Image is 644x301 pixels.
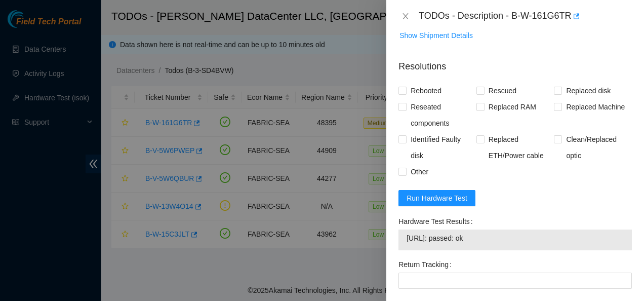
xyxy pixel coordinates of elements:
[407,193,467,204] span: Run Hardware Test
[398,52,632,73] p: Resolutions
[407,99,476,131] span: Reseated components
[407,233,624,244] span: [URL]: passed: ok
[398,190,475,206] button: Run Hardware Test
[562,83,615,99] span: Replaced disk
[419,8,632,24] div: TODOs - Description - B-W-161G6TR
[562,131,632,164] span: Clean/Replaced optic
[401,12,410,20] span: close
[485,83,520,99] span: Rescued
[398,273,632,289] input: Return Tracking
[398,213,476,230] label: Hardware Test Results
[398,12,413,21] button: Close
[485,99,540,115] span: Replaced RAM
[407,164,432,180] span: Other
[407,83,446,99] span: Rebooted
[398,256,456,273] label: Return Tracking
[485,131,554,164] span: Replaced ETH/Power cable
[407,131,476,164] span: Identified Faulty disk
[399,30,473,41] span: Show Shipment Details
[399,27,473,44] button: Show Shipment Details
[562,99,629,115] span: Replaced Machine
